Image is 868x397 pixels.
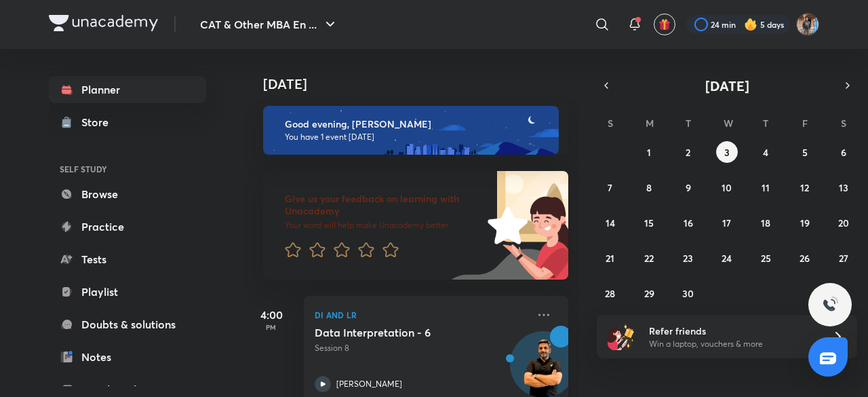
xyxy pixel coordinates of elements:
[822,297,838,313] img: ttu
[722,181,732,194] abbr: September 10, 2025
[649,324,816,338] h6: Refer friends
[638,212,660,233] button: September 15, 2025
[761,252,771,265] abbr: September 25, 2025
[763,117,768,130] abbr: Thursday
[755,247,776,269] button: September 25, 2025
[244,307,298,323] h5: 4:00
[49,15,158,35] a: Company Logo
[192,11,347,38] button: CAT & Other MBA En ...
[833,247,854,269] button: September 27, 2025
[336,378,402,390] p: [PERSON_NAME]
[755,212,776,233] button: September 18, 2025
[677,141,699,163] button: September 2, 2025
[716,247,738,269] button: September 24, 2025
[800,252,810,265] abbr: September 26, 2025
[763,146,768,159] abbr: September 4, 2025
[761,216,770,229] abbr: September 18, 2025
[839,252,848,265] abbr: September 27, 2025
[677,176,699,198] button: September 9, 2025
[646,117,654,130] abbr: Monday
[599,176,621,198] button: September 7, 2025
[315,342,528,354] p: Session 8
[649,338,816,350] p: Win a laptop, vouchers & more
[716,176,738,198] button: September 10, 2025
[608,323,635,350] img: referral
[677,282,699,304] button: September 30, 2025
[638,282,660,304] button: September 29, 2025
[800,216,810,229] abbr: September 19, 2025
[682,287,694,300] abbr: September 30, 2025
[606,252,614,265] abbr: September 21, 2025
[616,76,838,95] button: [DATE]
[644,252,654,265] abbr: September 22, 2025
[638,247,660,269] button: September 22, 2025
[315,307,528,323] p: DI and LR
[49,278,206,305] a: Playlist
[762,181,770,194] abbr: September 11, 2025
[599,247,621,269] button: September 21, 2025
[794,141,816,163] button: September 5, 2025
[796,13,819,36] img: Mayank kardam
[49,213,206,240] a: Practice
[686,146,690,159] abbr: September 2, 2025
[755,176,776,198] button: September 11, 2025
[683,252,693,265] abbr: September 23, 2025
[646,181,652,194] abbr: September 8, 2025
[638,141,660,163] button: September 1, 2025
[49,343,206,371] a: Notes
[49,157,206,181] h6: SELF STUDY
[244,323,298,331] p: PM
[686,181,691,194] abbr: September 9, 2025
[716,141,738,163] button: September 3, 2025
[315,326,484,339] h5: Data Interpretation - 6
[684,216,693,229] abbr: September 16, 2025
[833,176,854,198] button: September 13, 2025
[599,212,621,233] button: September 14, 2025
[724,117,733,130] abbr: Wednesday
[841,146,846,159] abbr: September 6, 2025
[285,193,483,217] h6: Give us your feedback on learning with Unacademy
[263,76,582,92] h4: [DATE]
[263,106,559,155] img: evening
[644,216,654,229] abbr: September 15, 2025
[49,109,206,136] a: Store
[833,141,854,163] button: September 6, 2025
[802,146,808,159] abbr: September 5, 2025
[81,114,117,130] div: Store
[644,287,654,300] abbr: September 29, 2025
[716,212,738,233] button: September 17, 2025
[839,181,848,194] abbr: September 13, 2025
[49,15,158,31] img: Company Logo
[841,117,846,130] abbr: Saturday
[608,181,612,194] abbr: September 7, 2025
[647,146,651,159] abbr: September 1, 2025
[724,146,730,159] abbr: September 3, 2025
[744,18,757,31] img: streak
[441,171,568,280] img: feedback_image
[49,76,206,103] a: Planner
[638,176,660,198] button: September 8, 2025
[677,212,699,233] button: September 16, 2025
[285,118,547,130] h6: Good evening, [PERSON_NAME]
[605,287,615,300] abbr: September 28, 2025
[722,216,731,229] abbr: September 17, 2025
[755,141,776,163] button: September 4, 2025
[800,181,809,194] abbr: September 12, 2025
[599,282,621,304] button: September 28, 2025
[677,247,699,269] button: September 23, 2025
[686,117,691,130] abbr: Tuesday
[794,176,816,198] button: September 12, 2025
[722,252,732,265] abbr: September 24, 2025
[49,181,206,208] a: Browse
[654,14,675,35] button: avatar
[285,220,483,231] p: Your word will help make Unacademy better
[705,77,749,95] span: [DATE]
[833,212,854,233] button: September 20, 2025
[49,246,206,273] a: Tests
[49,311,206,338] a: Doubts & solutions
[658,18,671,31] img: avatar
[838,216,849,229] abbr: September 20, 2025
[802,117,808,130] abbr: Friday
[606,216,615,229] abbr: September 14, 2025
[285,132,547,143] p: You have 1 event [DATE]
